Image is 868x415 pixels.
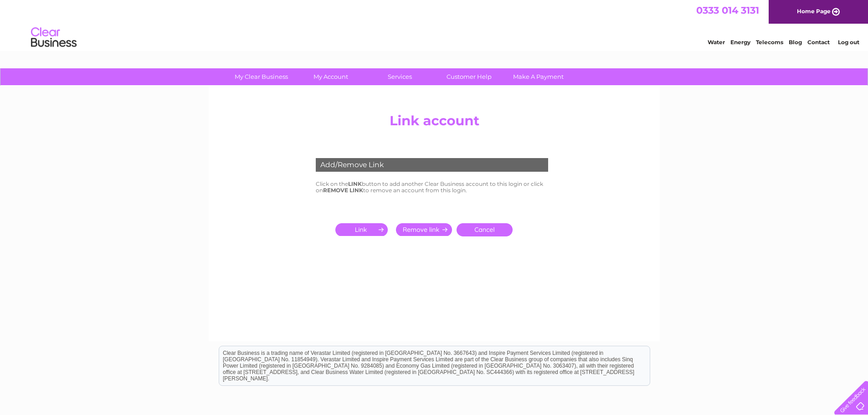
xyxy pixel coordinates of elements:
td: Click on the button to add another Clear Business account to this login or click on to remove an ... [313,179,555,196]
a: Cancel [457,223,513,236]
a: My Clear Business [224,68,299,85]
input: Submit [335,223,391,236]
a: Telecoms [756,39,783,46]
div: Add/Remove Link [316,158,548,172]
a: Energy [730,39,750,46]
a: Make A Payment [501,68,576,85]
a: 0333 014 3131 [696,5,759,16]
a: My Account [293,68,368,85]
a: Services [362,68,437,85]
a: Customer Help [431,68,507,85]
input: Submit [396,223,452,236]
img: logo.png [31,24,77,51]
b: LINK [348,180,362,187]
b: REMOVE LINK [323,187,363,194]
a: Log out [838,39,859,46]
a: Contact [807,39,830,46]
a: Water [708,39,725,46]
div: Clear Business is a trading name of Verastar Limited (registered in [GEOGRAPHIC_DATA] No. 3667643... [219,5,650,44]
a: Blog [789,39,802,46]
